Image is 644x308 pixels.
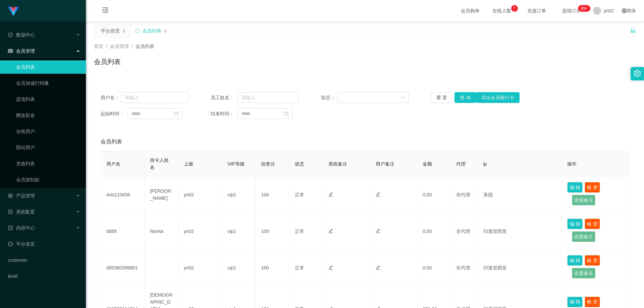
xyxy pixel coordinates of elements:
span: 数据中心 [8,32,35,38]
td: 美国 [478,177,562,213]
span: / [131,44,133,49]
td: 100 [256,177,289,213]
sup: 7 [511,5,518,12]
span: 状态 [295,161,304,167]
a: 会员加减打码量 [16,76,80,90]
i: 图标: edit [376,265,380,270]
span: 信誉分 [261,161,275,167]
span: 用户名 [106,161,120,167]
i: 图标: edit [328,192,333,197]
a: customer [8,253,80,267]
i: 图标: close [163,29,167,33]
td: Aris123456 [101,177,145,213]
span: 金额 [423,161,432,167]
span: 正常 [295,192,304,197]
i: 图标: unlock [630,27,636,33]
td: Novita [145,213,178,250]
span: 产品管理 [8,193,35,198]
button: 重 置 [431,92,452,103]
td: [PERSON_NAME] [145,177,178,213]
td: 印度尼西亚 [478,250,562,286]
span: 内容中心 [8,225,35,231]
input: 请输入 [121,92,189,103]
i: 图标: down [401,96,405,100]
td: vip1 [222,177,256,213]
td: vip1 [222,250,256,286]
button: 编 辑 [567,255,583,266]
i: 图标: edit [376,192,380,197]
span: 员工姓名： [211,94,237,101]
i: 图标: profile [8,226,13,230]
h1: 会员列表 [94,57,121,67]
span: 首页 [94,44,103,49]
span: 非代理 [456,229,470,234]
i: 图标: appstore-o [8,193,13,198]
button: 编 辑 [567,219,583,229]
input: 请输入 [237,92,299,103]
div: 平台首页 [101,24,120,37]
button: 设置备注 [572,231,595,242]
i: 图标: calendar [174,111,178,116]
i: 图标: table [8,49,13,53]
span: 会员管理 [8,48,35,54]
button: 账 变 [585,182,600,193]
button: 设置备注 [572,195,595,205]
i: 图标: form [8,209,13,214]
i: 图标: edit [376,229,380,233]
td: yn02 [178,213,222,250]
a: 充值列表 [16,157,80,170]
button: 账 变 [585,297,600,307]
span: ip [483,161,487,167]
button: 编 辑 [567,297,583,307]
button: 编 辑 [567,182,583,193]
button: 账 变 [585,219,600,229]
p: 7 [513,5,516,12]
td: 0.00 [417,250,451,286]
td: 100 [256,250,289,286]
button: 账 变 [585,255,600,266]
td: vip1 [222,213,256,250]
td: 0888 [101,213,145,250]
td: yn02 [178,177,222,213]
span: 会员列表 [101,138,122,146]
i: 图标: menu-fold [94,0,117,22]
a: 陪玩用户 [16,141,80,154]
a: 提现列表 [16,93,80,106]
a: 会员列表 [16,60,80,74]
span: 会员管理 [110,44,129,49]
span: 用户名： [101,94,121,101]
i: 图标: check-circle-o [8,33,13,37]
span: 上级 [184,161,193,167]
span: 持卡人姓名 [150,158,169,170]
td: 0.00 [417,213,451,250]
img: logo.9652507e.png [8,7,19,16]
span: 提现订单 [559,8,584,13]
i: 图标: sync [135,28,140,33]
span: 系统配置 [8,209,35,214]
span: 状态： [321,94,337,101]
span: 结束时间： [211,110,237,117]
span: 非代理 [456,265,470,270]
span: 系统备注 [328,161,347,167]
td: 0.00 [417,177,451,213]
span: / [106,44,107,49]
span: 操作 [567,161,577,167]
div: 会员列表 [143,24,161,37]
sup: 284 [578,5,590,12]
span: 正常 [295,229,304,234]
i: 图标: calendar [284,111,288,116]
i: 图标: edit [328,229,333,233]
td: yn02 [178,250,222,286]
a: 赠送彩金 [16,109,80,122]
span: 代理 [456,161,466,167]
span: 非代理 [456,192,470,197]
span: VIP等级 [227,161,245,167]
span: 在线人数 [489,8,515,13]
i: 图标: edit [328,265,333,270]
span: 会员列表 [136,44,154,49]
span: 用户备注 [376,161,394,167]
td: 100 [256,213,289,250]
span: 正常 [295,265,304,270]
td: 印度尼西亚 [478,213,562,250]
i: 图标: setting [634,70,641,77]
